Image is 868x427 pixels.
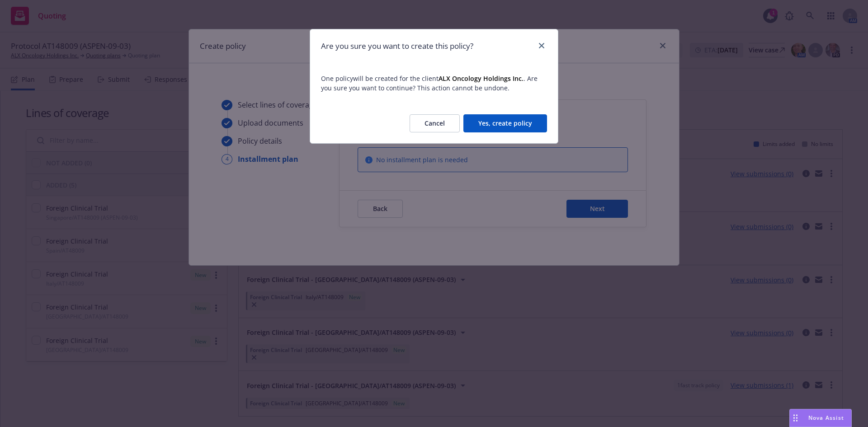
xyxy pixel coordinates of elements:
[463,114,547,132] button: Yes, create policy
[321,74,547,93] span: One policy will be created for the client . Are you sure you want to continue? This action cannot...
[439,74,524,83] strong: ALX Oncology Holdings Inc.
[321,40,473,52] h1: Are you sure you want to create this policy?
[790,409,801,427] div: Drag to move
[410,114,460,132] button: Cancel
[536,40,547,51] a: close
[789,409,852,427] button: Nova Assist
[808,414,844,422] span: Nova Assist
